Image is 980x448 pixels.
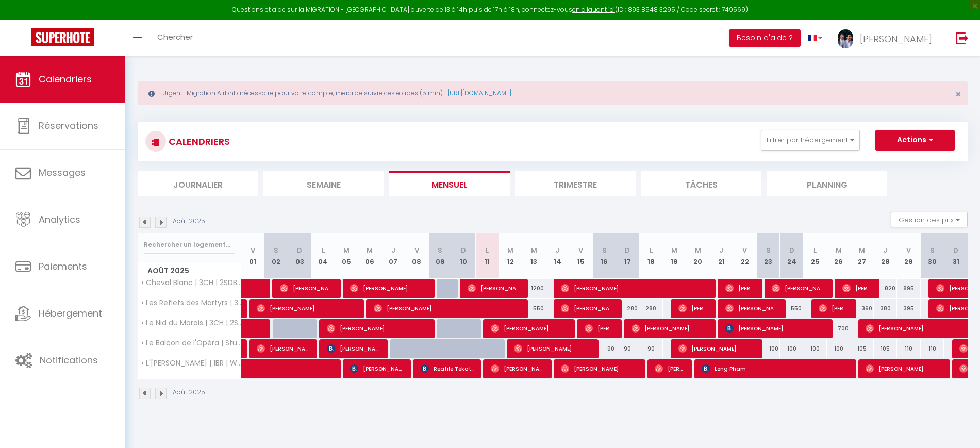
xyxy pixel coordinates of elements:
[514,339,591,358] span: [PERSON_NAME]
[953,245,958,255] abbr: D
[578,245,583,255] abbr: V
[461,245,466,255] abbr: D
[897,339,920,358] div: 110
[789,245,794,255] abbr: D
[875,130,955,151] button: Actions
[569,233,592,279] th: 15
[389,171,510,196] li: Mensuel
[428,233,452,279] th: 09
[140,279,243,287] span: • Cheval Blanc | 3CH | 2SDB I Clim | [GEOGRAPHIC_DATA] •
[655,359,686,378] span: [PERSON_NAME]
[838,29,853,49] img: ...
[522,233,545,279] th: 13
[40,354,98,367] span: Notifications
[819,298,850,318] span: [PERSON_NAME]
[756,233,779,279] th: 23
[756,339,779,358] div: 100
[257,298,357,318] span: [PERSON_NAME]
[772,278,826,298] span: [PERSON_NAME]
[592,233,616,279] th: 16
[545,233,569,279] th: 14
[572,5,615,14] a: en cliquant ici
[561,278,708,298] span: [PERSON_NAME]
[138,171,258,196] li: Journalier
[311,233,335,279] th: 04
[663,233,686,279] th: 19
[322,245,325,255] abbr: L
[367,245,373,255] abbr: M
[264,233,288,279] th: 02
[414,245,419,255] abbr: V
[140,339,243,347] span: • Le Balcon de l'Opéra | Studio Cosy •
[632,319,709,338] span: [PERSON_NAME]
[138,263,241,278] span: Août 2025
[827,339,850,358] div: 100
[405,233,428,279] th: 08
[350,278,427,298] span: [PERSON_NAME]
[850,233,873,279] th: 27
[921,233,944,279] th: 30
[866,359,943,378] span: [PERSON_NAME]
[555,245,559,255] abbr: J
[897,233,920,279] th: 29
[671,245,677,255] abbr: M
[257,339,311,358] span: [PERSON_NAME]
[906,245,911,255] abbr: V
[39,73,92,86] span: Calendriers
[173,388,205,397] p: Août 2025
[447,89,511,97] a: [URL][DOMAIN_NAME]
[522,279,545,298] div: 1200
[561,298,615,318] span: [PERSON_NAME]
[592,339,616,358] div: 90
[616,233,639,279] th: 17
[381,233,405,279] th: 07
[358,233,381,279] th: 06
[850,339,873,358] div: 105
[650,245,653,255] abbr: L
[343,245,350,255] abbr: M
[742,245,747,255] abbr: V
[31,28,94,46] img: Super Booking
[641,171,761,196] li: Tâches
[813,245,817,255] abbr: L
[830,20,945,56] a: ... [PERSON_NAME]
[695,245,701,255] abbr: M
[251,245,255,255] abbr: V
[639,339,662,358] div: 90
[780,299,803,318] div: 550
[897,299,920,318] div: 395
[522,299,545,318] div: 550
[602,245,607,255] abbr: S
[173,217,205,226] p: Août 2025
[955,90,961,99] button: Close
[150,20,201,56] a: Chercher
[475,233,499,279] th: 11
[335,233,358,279] th: 05
[710,233,733,279] th: 21
[585,319,616,338] span: [PERSON_NAME]
[733,233,756,279] th: 22
[725,298,779,318] span: [PERSON_NAME]
[850,299,873,318] div: 360
[140,299,243,307] span: • Les Reflets des Martyrs | 3CH | 2SDB | Clim •
[859,245,865,255] abbr: M
[767,171,887,196] li: Planning
[421,359,475,378] span: Reatile Tekateka
[288,233,311,279] th: 03
[350,359,404,378] span: [PERSON_NAME]
[702,359,849,378] span: Long Pham
[874,299,897,318] div: 380
[725,319,826,338] span: [PERSON_NAME]
[507,245,513,255] abbr: M
[827,319,850,338] div: 700
[930,245,935,255] abbr: S
[144,236,235,254] input: Rechercher un logement...
[678,339,756,358] span: [PERSON_NAME]
[391,245,395,255] abbr: J
[874,233,897,279] th: 28
[515,171,636,196] li: Trimestre
[39,119,98,132] span: Réservations
[891,212,968,227] button: Gestion des prix
[166,130,230,153] h3: CALENDRIERS
[297,245,302,255] abbr: D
